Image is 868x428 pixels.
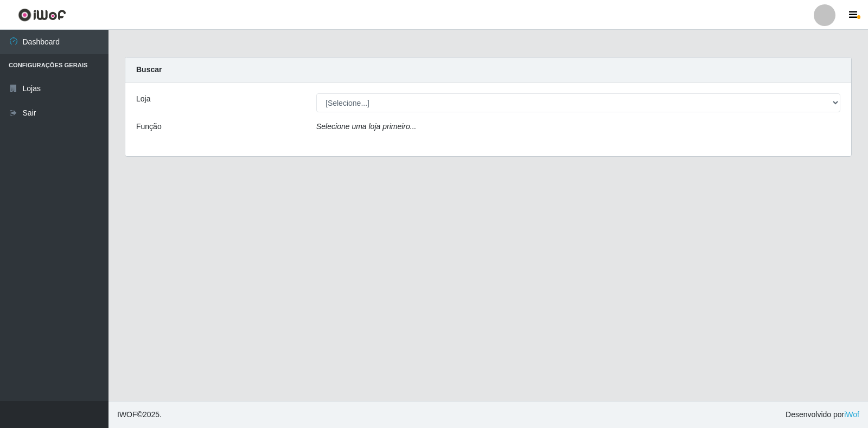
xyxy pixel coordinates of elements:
label: Loja [136,93,150,105]
i: Selecione uma loja primeiro... [316,122,416,131]
label: Função [136,121,162,132]
img: CoreUI Logo [18,8,66,22]
strong: Buscar [136,65,162,74]
a: iWof [844,410,859,419]
span: Desenvolvido por [786,409,859,420]
span: © 2025 . [117,409,162,420]
span: IWOF [117,410,137,419]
